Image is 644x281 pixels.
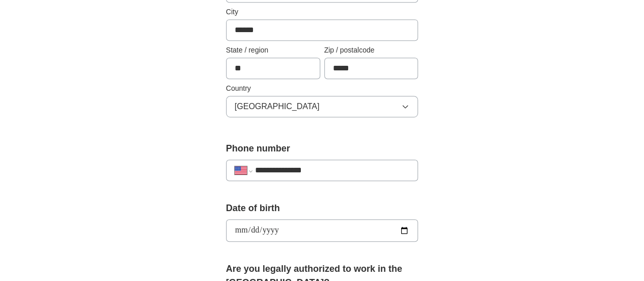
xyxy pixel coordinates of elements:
label: State / region [226,45,320,56]
button: [GEOGRAPHIC_DATA] [226,96,418,117]
label: City [226,7,418,17]
label: Zip / postalcode [324,45,418,56]
label: Phone number [226,142,418,156]
span: [GEOGRAPHIC_DATA] [235,100,320,113]
label: Date of birth [226,201,418,215]
label: Country [226,83,418,94]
